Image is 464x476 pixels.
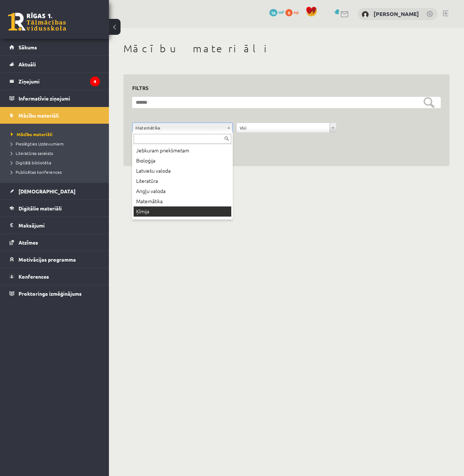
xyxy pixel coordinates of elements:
[134,186,231,196] div: Angļu valoda
[134,145,231,156] div: Jebkuram priekšmetam
[134,156,231,166] div: Bioloģija
[134,206,231,217] div: Ķīmija
[134,217,231,227] div: Fizika
[134,176,231,186] div: Literatūra
[134,196,231,206] div: Matemātika
[134,166,231,176] div: Latviešu valoda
